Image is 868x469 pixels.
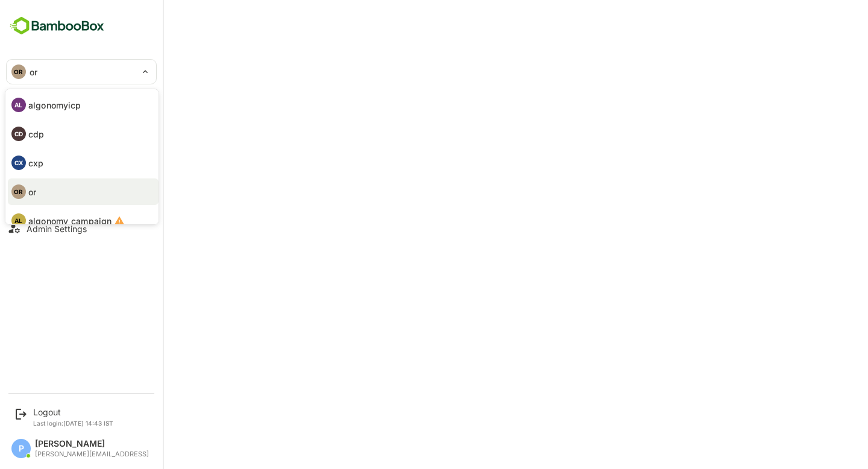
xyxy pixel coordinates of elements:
[28,186,36,198] p: or
[11,156,26,170] div: CX
[11,98,26,112] div: AL
[11,184,26,199] div: OR
[28,99,81,112] p: algonomyicp
[11,213,26,228] div: AL
[11,127,26,141] div: CD
[28,215,112,227] p: algonomy_campaign
[28,128,44,140] p: cdp
[28,157,43,169] p: cxp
